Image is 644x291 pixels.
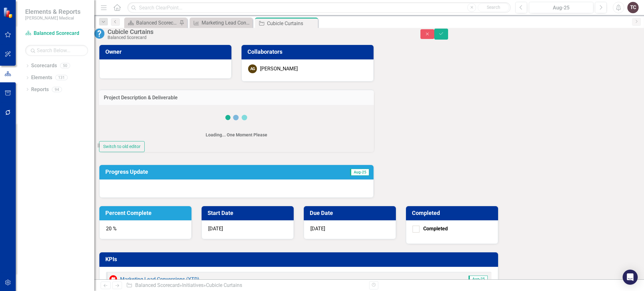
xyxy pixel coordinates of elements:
a: Balanced Scorecard [25,30,88,37]
div: 94 [52,87,62,92]
button: Switch to old editor [99,141,145,152]
a: Balanced Scorecard [135,282,180,288]
button: Aug-25 [529,2,593,13]
span: Search [487,5,500,10]
h3: Completed [412,210,494,216]
img: Below Target [109,275,117,283]
a: Scorecards [31,62,57,69]
h3: Start Date [208,210,290,216]
a: Initiatives [182,282,203,288]
img: No Information [94,29,104,39]
div: 20 % [99,220,192,239]
div: Cubicle Curtains [267,19,316,27]
a: Reports [31,86,49,93]
h3: Progress Update [105,169,286,175]
h3: Collaborators [247,49,370,55]
button: Search [478,3,509,12]
a: Balanced Scorecard Welcome Page [126,19,178,27]
h3: Owner [105,49,228,55]
span: [DATE] [310,226,325,232]
div: Completed [423,225,448,233]
div: » » [126,282,364,289]
h3: Due Date [310,210,392,216]
a: Elements [31,74,52,81]
div: Open Intercom Messenger [623,270,638,285]
span: [DATE] [208,226,223,232]
h3: Percent Complete [105,210,188,216]
input: Search Below... [25,45,88,56]
button: TC [627,2,639,13]
small: [PERSON_NAME] Medical [25,15,80,20]
div: Loading... One Moment Please [206,132,267,138]
div: Aug-25 [531,4,591,12]
input: Search ClearPoint... [127,2,511,13]
span: Elements & Reports [25,8,80,15]
div: Balanced Scorecard Welcome Page [136,19,178,27]
div: 50 [60,63,70,69]
div: AG [248,64,257,73]
span: Aug-25 [350,169,369,176]
div: Cubicle Curtains [108,28,408,35]
div: 131 [55,75,68,80]
span: Aug-25 [469,276,488,283]
a: Marketing Lead Conversions (YTD) [120,276,199,282]
img: ClearPoint Strategy [3,7,14,18]
h3: KPIs [105,256,494,262]
h3: Project Description & Deliverable [104,95,369,101]
div: [PERSON_NAME] [260,65,298,73]
a: Marketing Lead Conversions (YTD) [191,19,251,27]
div: Marketing Lead Conversions (YTD) [202,19,251,27]
div: Balanced Scorecard [108,35,408,40]
div: Cubicle Curtains [206,282,242,288]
